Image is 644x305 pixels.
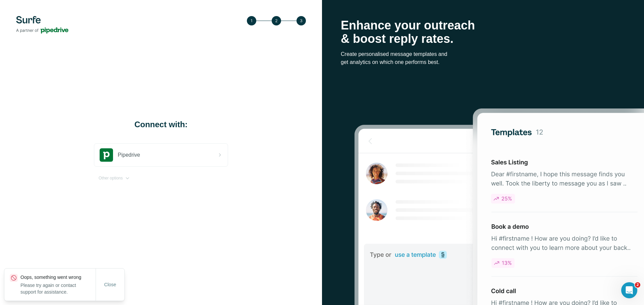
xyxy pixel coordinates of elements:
[100,279,121,291] button: Close
[354,108,644,305] img: Surfe Stock Photo - Selling good vibes
[621,282,637,298] iframe: Intercom live chat
[341,58,625,66] p: get analytics on which one performs best.
[104,281,116,288] span: Close
[100,148,113,162] img: pipedrive's logo
[118,151,140,159] span: Pipedrive
[341,19,625,32] p: Enhance your outreach
[341,50,625,58] p: Create personalised message templates and
[99,175,123,181] span: Other options
[341,32,625,46] p: & boost reply rates.
[94,119,228,130] h1: Connect with:
[20,274,96,281] p: Oops, something went wrong
[635,282,640,288] span: 2
[20,282,96,295] p: Please try again or contact support for assistance.
[16,16,68,33] img: Surfe's logo
[247,16,306,25] img: Step 3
